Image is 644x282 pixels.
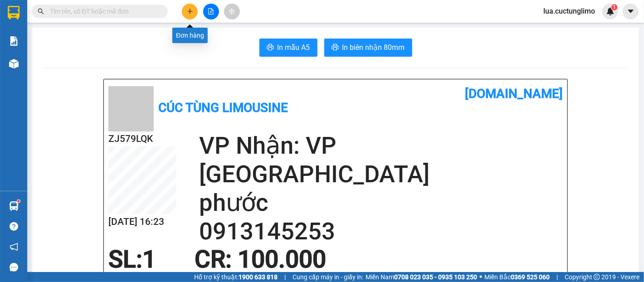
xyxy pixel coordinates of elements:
[594,274,600,280] span: copyright
[9,36,19,46] img: solution-icon
[278,42,310,53] span: In mẫu A5
[195,245,326,273] span: CR : 100.000
[108,245,142,273] span: SL:
[366,272,477,282] span: Miền Nam
[10,263,18,272] span: message
[324,39,412,57] button: printerIn biên nhận 80mm
[9,201,19,211] img: warehouse-icon
[613,4,616,10] span: 1
[5,5,132,39] li: Cúc Tùng Limousine
[199,189,563,217] h2: phước
[158,100,288,115] b: Cúc Tùng Limousine
[259,39,317,57] button: printerIn mẫu A5
[479,275,482,279] span: ⚪️
[182,4,198,19] button: plus
[342,42,405,53] span: In biên nhận 80mm
[623,4,639,19] button: caret-down
[465,86,563,101] b: [DOMAIN_NAME]
[208,8,214,15] span: file-add
[224,4,240,19] button: aim
[142,245,156,273] span: 1
[17,200,20,203] sup: 1
[108,131,176,146] h2: ZJ579LQK
[194,272,278,282] span: Hỗ trợ kỹ thuật:
[284,272,286,282] span: |
[229,8,235,15] span: aim
[293,272,363,282] span: Cung cấp máy in - giấy in:
[10,222,18,231] span: question-circle
[5,49,63,79] li: VP VP [GEOGRAPHIC_DATA] xe Limousine
[627,7,635,15] span: caret-down
[394,273,477,281] strong: 0708 023 035 - 0935 103 250
[239,273,278,281] strong: 1900 633 818
[9,59,19,68] img: warehouse-icon
[511,273,550,281] strong: 0369 525 060
[8,6,20,19] img: logo-vxr
[484,272,550,282] span: Miền Bắc
[203,4,219,19] button: file-add
[199,217,563,246] h2: 0913145253
[108,214,176,229] h2: [DATE] 16:23
[611,4,618,10] sup: 1
[267,44,274,52] span: printer
[187,8,193,15] span: plus
[332,44,339,52] span: printer
[199,131,563,189] h2: VP Nhận: VP [GEOGRAPHIC_DATA]
[50,6,157,16] input: Tìm tên, số ĐT hoặc mã đơn
[536,5,602,17] span: lua.cuctunglimo
[63,49,121,79] li: VP VP [GEOGRAPHIC_DATA]
[38,8,44,15] span: search
[606,7,615,15] img: icon-new-feature
[10,243,18,251] span: notification
[556,272,558,282] span: |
